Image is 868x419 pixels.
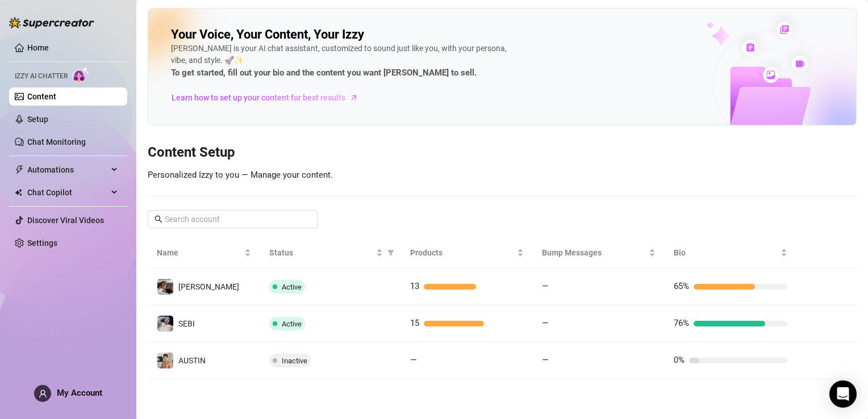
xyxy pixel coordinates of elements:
[542,246,646,259] span: Bump Messages
[172,91,345,104] span: Learn how to set up your content for best results
[155,215,162,223] span: search
[27,115,48,124] a: Setup
[15,165,24,174] span: thunderbolt
[410,281,419,291] span: 13
[157,353,173,368] img: AUSTIN
[39,389,47,398] span: user
[665,237,796,269] th: Bio
[15,71,68,82] span: Izzy AI Chatter
[171,89,367,107] a: Learn how to set up your content for best results
[410,318,419,328] span: 15
[72,66,90,83] img: AI Chatter
[39,301,84,311] span: Chat with us
[401,237,533,269] th: Products
[811,283,819,291] span: right
[542,281,549,291] span: —
[806,315,824,333] button: right
[27,92,56,101] a: Content
[260,237,402,269] th: Status
[410,355,417,365] span: —
[829,380,857,408] div: Open Intercom Messenger
[178,356,206,365] span: AUSTIN
[806,278,824,296] button: right
[674,318,689,328] span: 76%
[39,324,91,333] a: Download App
[157,316,173,332] img: SEBI
[171,27,364,43] h2: Your Voice, Your Content, Your Izzy
[269,246,374,259] span: Status
[9,17,94,28] img: logo-BBDzfeDw.svg
[282,357,307,365] span: Inactive
[542,355,549,365] span: —
[148,144,857,162] h3: Content Setup
[57,388,102,398] span: My Account
[410,246,515,259] span: Products
[674,246,778,259] span: Bio
[27,183,108,202] span: Chat Copilot
[680,9,856,125] img: ai-chatter-content-library-cLFOSyPT.png
[674,355,685,365] span: 0%
[533,237,665,269] th: Bump Messages
[178,282,239,291] span: [PERSON_NAME]
[148,237,260,269] th: Name
[15,188,22,196] img: Chat Copilot
[282,283,302,291] span: Active
[171,43,512,80] div: [PERSON_NAME] is your AI chat assistant, customized to sound just like you, with your persona, vi...
[385,244,397,261] span: filter
[542,318,549,328] span: —
[27,161,108,179] span: Automations
[806,351,824,370] button: right
[165,213,302,225] input: Search account
[23,247,112,255] span: (Connected to Verge Agency )
[157,279,173,295] img: Logan Blake
[171,68,477,78] strong: To get started, fill out your bio and the content you want [PERSON_NAME] to sell.
[674,281,689,291] span: 65%
[27,301,36,310] span: message
[23,216,83,237] span: [EMAIL_ADDRESS][DOMAIN_NAME]
[39,353,66,362] a: Log out
[811,320,819,328] span: right
[282,320,302,328] span: Active
[148,170,333,180] span: Personalized Izzy to you — Manage your content.
[178,319,195,328] span: SEBI
[387,249,394,256] span: filter
[348,92,360,103] span: arrow-right
[27,43,49,52] a: Home
[27,137,86,146] a: Chat Monitoring
[157,246,242,259] span: Name
[23,202,89,212] span: [PERSON_NAME]
[18,349,131,367] li: Log out
[39,279,80,288] a: Help Center
[811,357,819,364] span: right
